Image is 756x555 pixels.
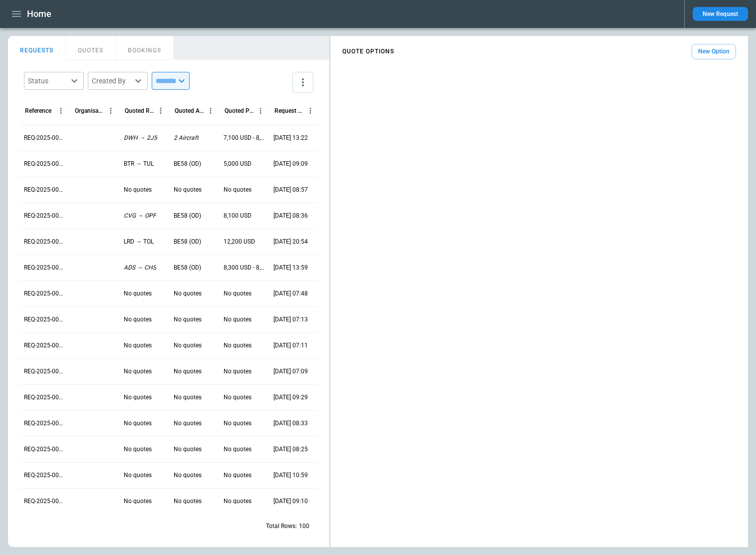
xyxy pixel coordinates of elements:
[125,107,154,114] div: Quoted Route
[273,160,308,168] p: 09/26/2025 09:09
[174,367,202,376] p: No quotes
[224,264,265,272] p: 8,300 USD - 8,600 USD
[174,341,202,350] p: No quotes
[124,445,152,454] p: No quotes
[124,367,152,376] p: No quotes
[24,264,66,272] p: REQ-2025-000310
[124,160,154,168] p: BTR → TUL
[174,445,202,454] p: No quotes
[124,315,152,324] p: No quotes
[224,212,252,220] p: 8,100 USD
[224,419,252,428] p: No quotes
[224,160,252,168] p: 5,000 USD
[174,393,202,402] p: No quotes
[224,134,265,142] p: 7,100 USD - 8,100 USD
[154,104,167,117] button: Quoted Route column menu
[104,104,117,117] button: Organisation column menu
[299,522,309,531] p: 100
[92,76,132,86] div: Created By
[273,186,308,194] p: 09/26/2025 08:57
[292,72,313,93] button: more
[304,104,317,117] button: Request Created At (UTC-05:00) column menu
[224,367,252,376] p: No quotes
[174,186,202,194] p: No quotes
[224,238,255,246] p: 12,200 USD
[273,264,308,272] p: 09/25/2025 13:59
[124,289,152,298] p: No quotes
[273,497,308,506] p: 09/23/2025 09:10
[174,315,202,324] p: No quotes
[330,40,748,63] div: scrollable content
[174,212,201,220] p: BE58 (OD)
[24,238,66,246] p: REQ-2025-000311
[174,134,199,142] p: 2 Aircraft
[27,8,51,20] h1: Home
[124,212,156,220] p: CVG → OPF
[224,471,252,480] p: No quotes
[24,497,66,506] p: REQ-2025-000301
[24,471,66,480] p: REQ-2025-000302
[24,160,66,168] p: REQ-2025-000314
[54,104,67,117] button: Reference column menu
[273,212,308,220] p: 09/26/2025 08:36
[124,238,154,246] p: LRD → TOL
[266,522,297,531] p: Total Rows:
[224,341,252,350] p: No quotes
[124,393,152,402] p: No quotes
[224,445,252,454] p: No quotes
[8,36,66,60] button: REQUESTS
[124,264,156,272] p: ADS → CHS
[174,238,201,246] p: BE58 (OD)
[273,315,308,324] p: 09/25/2025 07:13
[24,212,66,220] p: REQ-2025-000312
[24,367,66,376] p: REQ-2025-000306
[224,315,252,324] p: No quotes
[273,471,308,480] p: 09/23/2025 10:59
[28,76,68,86] div: Status
[116,36,174,60] button: BOOKINGS
[24,341,66,350] p: REQ-2025-000307
[175,107,204,114] div: Quoted Aircraft
[124,471,152,480] p: No quotes
[224,186,252,194] p: No quotes
[273,393,308,402] p: 09/24/2025 09:29
[174,264,201,272] p: BE58 (OD)
[342,49,394,54] h4: QUOTE OPTIONS
[124,497,152,506] p: No quotes
[124,419,152,428] p: No quotes
[224,289,252,298] p: No quotes
[24,445,66,454] p: REQ-2025-000303
[24,186,66,194] p: REQ-2025-000313
[174,497,202,506] p: No quotes
[174,471,202,480] p: No quotes
[254,104,267,117] button: Quoted Price column menu
[274,107,304,114] div: Request Created At (UTC-05:00)
[124,186,152,194] p: No quotes
[24,393,66,402] p: REQ-2025-000305
[224,497,252,506] p: No quotes
[124,134,157,142] p: DWH → 2J5
[174,419,202,428] p: No quotes
[273,367,308,376] p: 09/25/2025 07:09
[273,341,308,350] p: 09/25/2025 07:11
[66,36,116,60] button: QUOTES
[273,134,308,142] p: 09/28/2025 13:22
[693,7,748,21] button: New Request
[273,445,308,454] p: 09/24/2025 08:25
[24,315,66,324] p: REQ-2025-000308
[204,104,217,117] button: Quoted Aircraft column menu
[174,289,202,298] p: No quotes
[273,238,308,246] p: 09/25/2025 20:54
[24,419,66,428] p: REQ-2025-000304
[174,160,201,168] p: BE58 (OD)
[225,107,254,114] div: Quoted Price
[273,419,308,428] p: 09/24/2025 08:33
[24,289,66,298] p: REQ-2025-000309
[75,107,104,114] div: Organisation
[24,134,66,142] p: REQ-2025-000315
[273,289,308,298] p: 09/25/2025 07:48
[25,107,51,114] div: Reference
[692,44,736,59] button: New Option
[124,341,152,350] p: No quotes
[224,393,252,402] p: No quotes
